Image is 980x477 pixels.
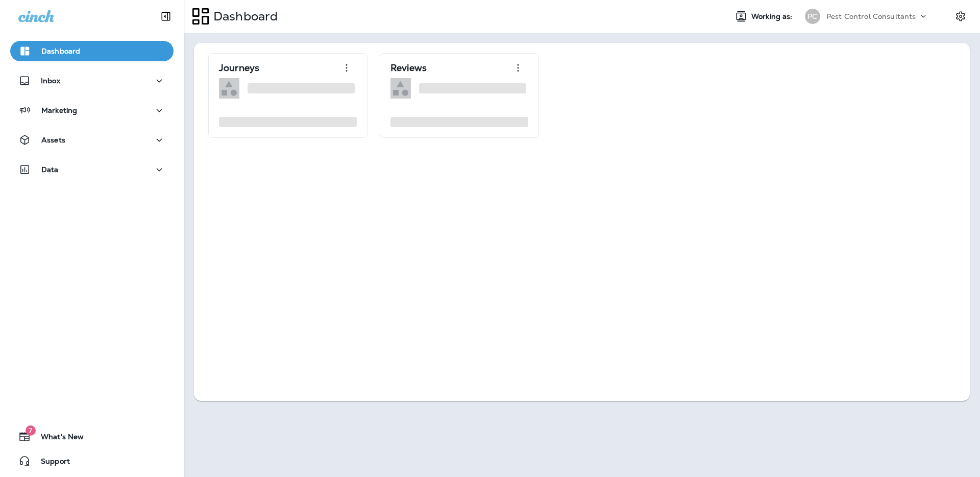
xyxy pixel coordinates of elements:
[10,70,174,91] button: Inbox
[152,6,180,27] button: Collapse Sidebar
[10,130,174,150] button: Assets
[209,9,278,24] p: Dashboard
[41,136,65,144] p: Assets
[10,159,174,180] button: Data
[10,451,174,471] button: Support
[41,77,60,85] p: Inbox
[10,100,174,121] button: Marketing
[26,425,36,436] span: 7
[10,41,174,61] button: Dashboard
[41,165,59,174] p: Data
[31,457,70,469] span: Support
[805,9,820,24] div: PC
[390,63,427,73] p: Reviews
[951,7,970,26] button: Settings
[41,47,80,55] p: Dashboard
[31,433,84,445] span: What's New
[10,426,174,447] button: 7What's New
[826,12,916,20] p: Pest Control Consultants
[751,12,795,21] span: Working as:
[219,63,259,73] p: Journeys
[41,106,77,114] p: Marketing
